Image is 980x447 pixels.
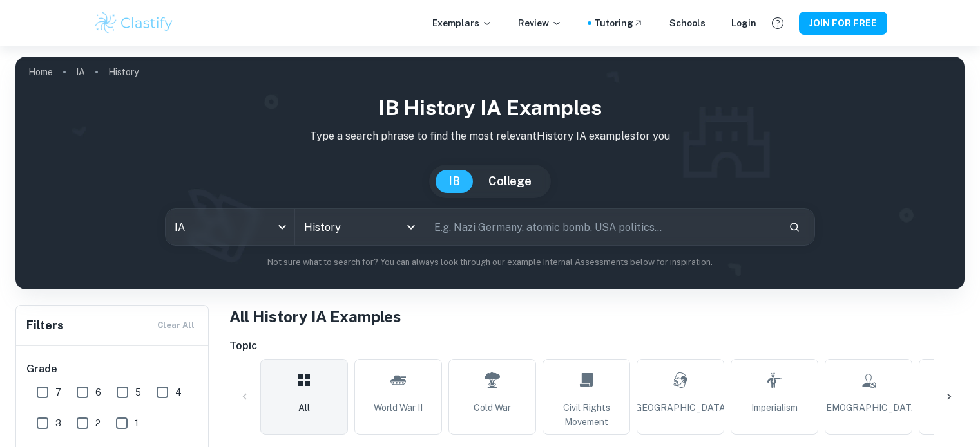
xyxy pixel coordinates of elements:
[95,385,101,399] span: 6
[298,401,310,415] span: All
[26,361,199,377] h6: Grade
[108,65,139,79] p: History
[135,385,141,399] span: 5
[799,12,887,35] button: JOIN FOR FREE
[229,338,965,354] h6: Topic
[95,416,101,430] span: 2
[135,416,139,430] span: 1
[55,416,61,430] span: 3
[15,57,965,289] img: profile cover
[402,218,420,236] button: Open
[669,16,706,30] a: Schools
[26,93,954,123] h1: IB History IA examples
[93,10,175,36] img: Clastify logo
[229,305,965,328] h1: All History IA Examples
[432,16,492,30] p: Exemplars
[474,401,511,415] span: Cold War
[594,16,644,30] a: Tutoring
[518,16,562,30] p: Review
[548,401,624,429] span: Civil Rights Movement
[751,401,798,415] span: Imperialism
[28,63,53,81] a: Home
[26,256,954,269] p: Not sure what to search for? You can always look through our example Internal Assessments below f...
[26,316,64,334] h6: Filters
[374,401,423,415] span: World War II
[633,401,728,415] span: [GEOGRAPHIC_DATA]
[731,16,756,30] a: Login
[166,209,294,245] div: IA
[26,129,954,144] p: Type a search phrase to find the most relevant History IA examples for you
[817,401,920,415] span: [DEMOGRAPHIC_DATA]
[767,12,789,34] button: Help and Feedback
[436,170,473,193] button: IB
[783,216,805,238] button: Search
[175,385,182,399] span: 4
[425,209,778,245] input: E.g. Nazi Germany, atomic bomb, USA politics...
[76,63,85,81] a: IA
[476,170,544,193] button: College
[55,385,61,399] span: 7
